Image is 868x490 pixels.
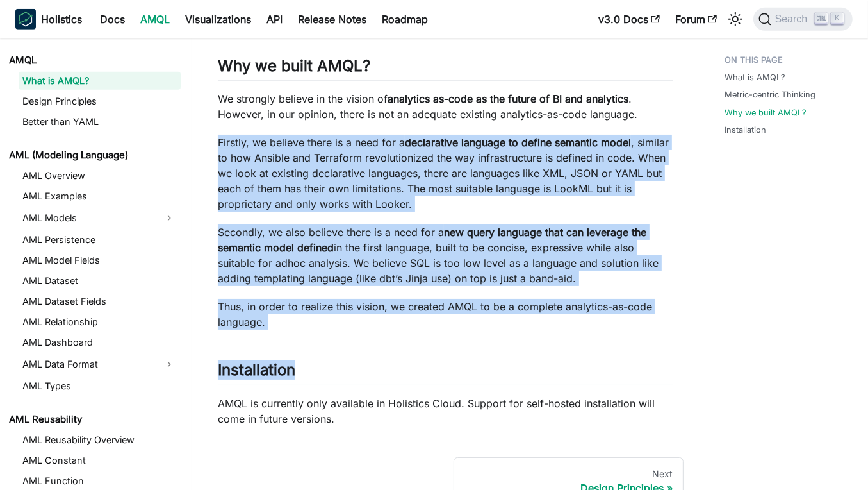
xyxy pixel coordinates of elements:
p: We strongly believe in the vision of . However, in our opinion, there is not an adequate existing... [218,91,673,122]
a: AML Function [19,472,181,490]
img: Holistics [15,9,36,30]
a: AML Types [19,377,181,395]
a: v3.0 Docs [591,9,667,30]
strong: analytics as-code as the future of BI and analytics [388,92,628,105]
a: Design Principles [19,92,181,110]
a: Forum [667,9,725,30]
a: AML Examples [19,187,181,205]
div: Next [464,468,673,480]
a: Release Notes [290,9,374,30]
a: What is AMQL? [725,71,785,83]
a: Docs [92,9,133,30]
button: Search (Ctrl+K) [753,8,853,31]
h2: Installation [218,360,673,385]
a: AML Dataset Fields [19,292,181,310]
p: AMQL is currently only available in Holistics Cloud. Support for self-hosted installation will co... [218,396,673,427]
a: HolisticsHolistics [15,9,82,30]
a: Visualizations [177,9,259,30]
a: AML Model Fields [19,251,181,269]
button: Expand sidebar category 'AML Data Format' [158,354,181,375]
a: AML Dashboard [19,334,181,351]
button: Switch between dark and light mode (currently light mode) [725,9,746,30]
a: AML Reusability [5,410,181,428]
kbd: K [831,13,844,24]
a: AML Constant [19,452,181,469]
a: API [259,9,290,30]
a: AMQL [133,9,177,30]
a: AML Overview [19,167,181,185]
a: What is AMQL? [19,72,181,90]
a: AML Persistence [19,231,181,249]
a: Metric-centric Thinking [725,89,815,101]
a: AML Relationship [19,313,181,331]
h2: Why we built AMQL? [218,56,673,81]
a: AML Dataset [19,272,181,290]
a: Installation [725,124,766,136]
p: Firstly, we believe there is a need for a , similar to how Ansible and Terraform revolutionized t... [218,135,673,212]
button: Expand sidebar category 'AML Models' [158,208,181,228]
span: Search [771,13,815,25]
a: AML Reusability Overview [19,431,181,449]
b: Holistics [41,12,82,27]
a: AML Models [19,208,158,228]
a: AML (Modeling Language) [5,146,181,164]
strong: declarative language to define semantic model [405,136,631,149]
p: Thus, in order to realize this vision, we created AMQL to be a complete analytics-as-code language. [218,299,673,330]
a: Better than YAML [19,113,181,131]
a: AMQL [5,51,181,69]
a: Why we built AMQL? [725,106,807,119]
a: AML Data Format [19,354,158,375]
a: Roadmap [374,9,436,30]
p: Secondly, we also believe there is a need for a in the first language, built to be concise, expre... [218,224,673,286]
